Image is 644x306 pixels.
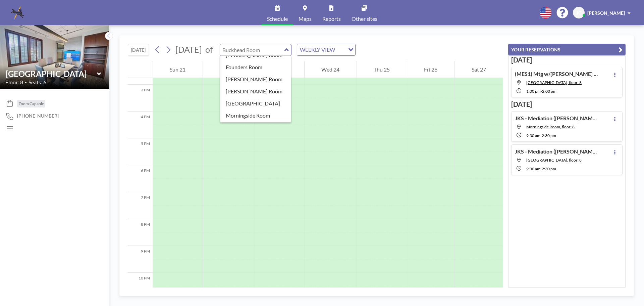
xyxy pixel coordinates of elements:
[515,71,599,77] h4: (MES1) Mtg w/[PERSON_NAME] ([PERSON_NAME] [PERSON_NAME])
[128,192,153,219] div: 7 PM
[220,44,284,55] input: Buckhead Room
[542,89,556,94] span: 2:00 PM
[128,44,149,56] button: [DATE]
[175,44,202,54] span: [DATE]
[357,61,407,78] div: Thu 25
[576,10,581,16] span: JC
[203,61,255,78] div: Mon 22
[128,246,153,273] div: 9 PM
[17,113,59,119] span: [PHONE_NUMBER]
[511,100,623,108] h3: [DATE]
[18,101,44,106] span: Zoom Capable
[299,45,336,54] span: WEEKLY VIEW
[526,89,541,94] span: 1:00 PM
[220,73,291,85] div: [PERSON_NAME] Room
[515,148,599,155] h4: JKS - Mediation ([PERSON_NAME] v. GOM Graphics)
[526,80,582,85] span: Buckhead Room, floor: 8
[5,79,23,86] span: Floor: 8
[511,56,623,64] h3: [DATE]
[297,44,355,55] div: Search for option
[352,16,377,21] span: Other sites
[587,10,625,16] span: [PERSON_NAME]
[220,97,291,110] div: [GEOGRAPHIC_DATA]
[220,85,291,97] div: [PERSON_NAME] Room
[526,133,540,138] span: 9:30 AM
[128,273,153,300] div: 10 PM
[508,44,626,55] button: YOUR RESERVATIONS
[128,112,153,138] div: 4 PM
[29,79,46,86] span: Seats: 6
[11,6,24,19] img: organization-logo
[542,133,556,138] span: 2:30 PM
[454,61,503,78] div: Sat 27
[407,61,454,78] div: Fri 26
[540,166,542,171] span: -
[526,166,540,171] span: 9:30 AM
[337,45,344,54] input: Search for option
[220,61,291,73] div: Founders Room
[299,16,312,21] span: Maps
[540,133,542,138] span: -
[6,69,97,79] input: Buckhead Room
[153,61,203,78] div: Sun 21
[205,44,213,55] span: of
[526,124,575,129] span: Morningside Room, floor: 8
[128,165,153,192] div: 6 PM
[25,80,27,85] span: •
[128,138,153,165] div: 5 PM
[542,166,556,171] span: 2:30 PM
[305,61,357,78] div: Wed 24
[515,115,599,122] h4: JKS - Mediation ([PERSON_NAME] v. GOM Graphics)
[220,110,291,122] div: Morningside Room
[267,16,288,21] span: Schedule
[220,122,291,134] div: MP Room A
[526,158,582,163] span: Buckhead Room, floor: 8
[541,89,542,94] span: -
[128,219,153,246] div: 8 PM
[128,85,153,112] div: 3 PM
[322,16,341,21] span: Reports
